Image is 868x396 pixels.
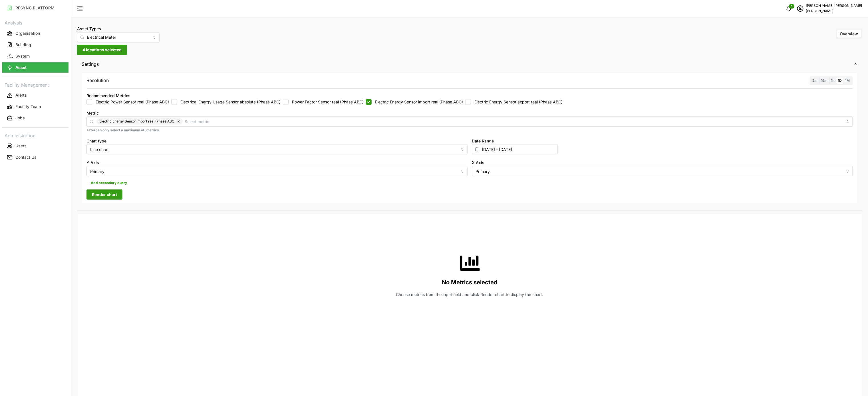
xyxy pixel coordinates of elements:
[2,80,69,89] p: Facility Management
[86,166,468,176] input: Select Y axis
[2,39,69,50] a: Building
[91,179,127,187] span: Add secondary query
[2,102,69,112] button: Facility Team
[783,3,795,14] button: notifications
[86,138,106,144] label: Chart type
[2,28,69,39] a: Organisation
[2,90,69,101] a: Alerts
[472,138,494,144] label: Date Range
[2,50,69,62] a: System
[86,189,122,200] button: Render chart
[840,31,858,36] span: Overview
[77,57,862,71] button: Settings
[92,99,169,105] label: Electric Power Sensor real (Phase ABC)
[813,78,818,83] span: 5m
[15,154,37,160] p: Contact Us
[77,71,862,211] div: Settings
[92,190,117,199] span: Render chart
[15,65,27,70] p: Asset
[791,4,793,8] span: 0
[15,92,27,98] p: Alerts
[15,5,55,11] p: RESYNC PLATFORM
[185,118,843,124] input: Select metric
[471,99,563,105] label: Electric Energy Sensor export real (Phase ABC)
[289,99,364,105] label: Power Factor Sensor real (Phase ABC)
[2,152,69,162] button: Contact Us
[2,62,69,73] button: Asset
[86,144,468,154] input: Select chart type
[2,3,69,13] button: RESYNC PLATFORM
[2,90,69,101] button: Alerts
[15,42,31,48] p: Building
[806,9,862,14] p: [PERSON_NAME]
[2,101,69,113] a: Facility Team
[86,77,109,84] p: Resolution
[2,141,69,151] button: Users
[86,179,131,187] button: Add secondary query
[82,45,122,55] span: 4 locations selected
[86,128,853,133] p: *You can only select a maximum of 5 metrics
[77,26,101,32] label: Asset Types
[396,292,543,297] p: Choose metrics from the input field and click Render chart to display the chart.
[845,78,850,83] span: 1M
[831,78,835,83] span: 1h
[86,93,130,99] div: Recommended Metrics
[15,53,30,59] p: System
[2,40,69,50] button: Building
[2,140,69,152] a: Users
[86,160,99,166] label: Y Axis
[99,118,176,124] span: Electric Energy Sensor import real (Phase ABC)
[442,278,498,287] p: No Metrics selected
[86,110,99,116] label: Metric
[77,45,127,55] button: 4 locations selected
[15,30,40,36] p: Organisation
[472,166,853,176] input: Select X axis
[795,3,806,14] button: schedule
[2,131,69,139] p: Administration
[2,113,69,123] button: Jobs
[472,144,558,154] input: Select date range
[821,78,828,83] span: 15m
[806,3,862,9] p: [PERSON_NAME] [PERSON_NAME]
[15,115,25,121] p: Jobs
[2,51,69,61] button: System
[15,104,41,109] p: Facility Team
[472,160,485,166] label: X Axis
[15,143,27,149] p: Users
[82,57,853,71] span: Settings
[372,99,463,105] label: Electric Energy Sensor import real (Phase ABC)
[838,78,842,83] span: 1D
[177,99,281,105] label: Electrical Energy Usage Sensor absolute (Phase ABC)
[2,18,69,26] p: Analysis
[2,28,69,38] button: Organisation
